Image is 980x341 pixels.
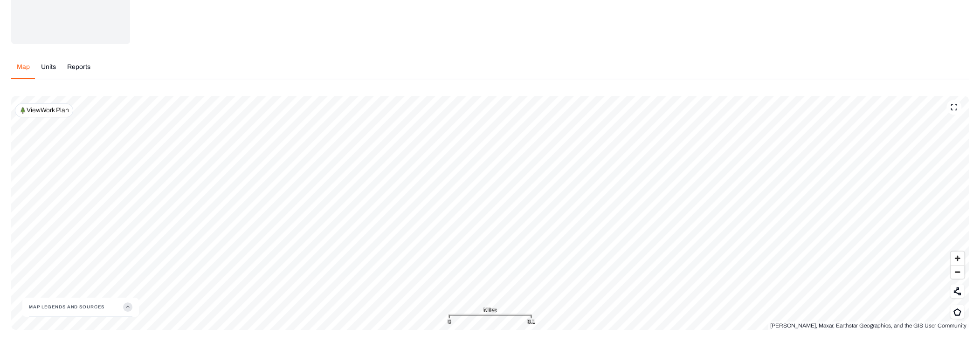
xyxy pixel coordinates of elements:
[448,317,451,326] div: 0
[951,252,964,265] button: Zoom in
[527,317,535,326] div: 0.1
[27,106,69,115] p: View Work Plan
[768,321,969,330] div: [PERSON_NAME], Maxar, Earthstar Geographics, and the GIS User Community
[11,62,35,79] button: Map
[35,62,62,79] button: Units
[951,265,964,279] button: Zoom out
[62,62,96,79] button: Reports
[483,305,497,314] span: Miles
[11,96,969,330] canvas: Map
[29,298,132,316] button: Map Legends And Sources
